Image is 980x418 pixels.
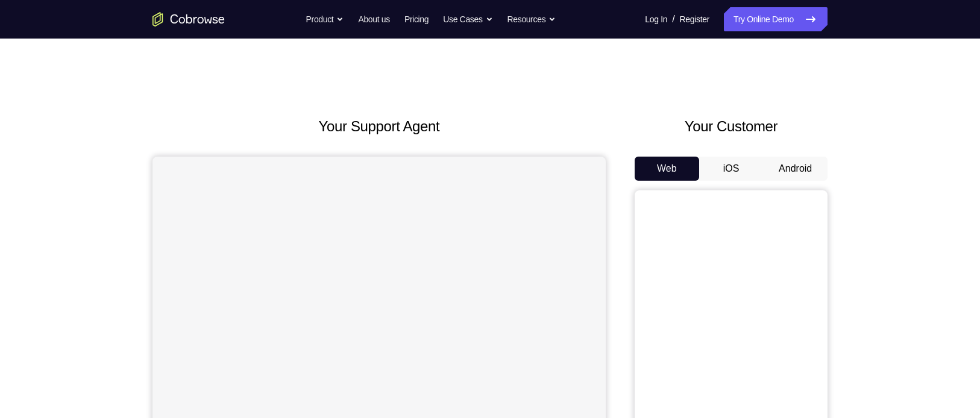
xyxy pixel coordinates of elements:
button: iOS [699,157,764,181]
a: Try Online Demo [724,7,828,31]
button: Product [306,7,344,31]
button: Use Cases [443,7,492,31]
h2: Your Support Agent [152,116,606,137]
a: Register [680,7,709,31]
a: Log In [645,7,667,31]
span: / [672,12,674,27]
button: Android [763,157,828,181]
h2: Your Customer [635,116,828,137]
a: Pricing [404,7,429,31]
button: Web [635,157,699,181]
a: Go to the home page [152,12,225,27]
button: Resources [507,7,556,31]
a: About us [358,7,389,31]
